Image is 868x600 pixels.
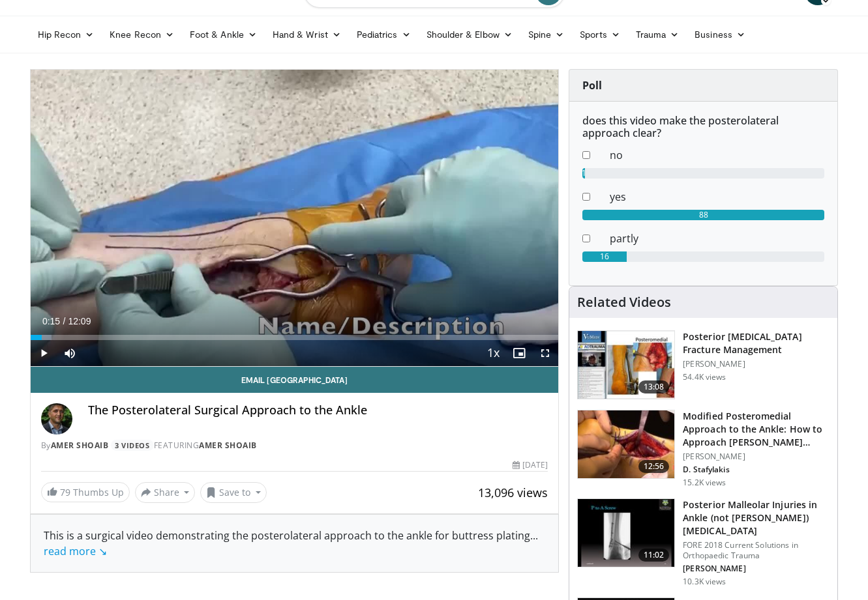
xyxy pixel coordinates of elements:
[577,498,830,587] a: 11:02 Posterior Malleolar Injuries in Ankle (not [PERSON_NAME]) [MEDICAL_DATA] FORE 2018 Current ...
[102,21,182,48] a: Knee Recon
[182,21,265,48] a: Foot & Ankle
[582,210,824,220] div: 88
[135,482,196,503] button: Share
[578,410,674,478] img: ae8508ed-6896-40ca-bae0-71b8ded2400a.150x105_q85_crop-smart_upscale.jpg
[31,367,559,393] a: Email [GEOGRAPHIC_DATA]
[582,78,602,93] strong: Poll
[480,340,506,366] button: Playback Rate
[628,21,687,48] a: Trauma
[578,331,674,399] img: 50e07c4d-707f-48cd-824d-a6044cd0d074.150x105_q85_crop-smart_upscale.jpg
[577,294,671,310] h4: Related Videos
[63,316,66,326] span: /
[41,403,72,435] img: Avatar
[513,459,548,471] div: [DATE]
[478,485,548,500] span: 13,096 views
[582,251,627,262] div: 16
[683,410,830,449] h3: Modified Posteromedial Approach to the Ankle: How to Approach [PERSON_NAME]…
[638,549,670,562] span: 11:02
[683,330,830,356] h3: Posterior [MEDICAL_DATA] Fracture Management
[41,482,130,502] a: 79 Thumbs Up
[111,440,154,451] a: 3 Videos
[638,460,670,473] span: 12:56
[199,440,257,451] a: amer shoaib
[520,21,572,48] a: Spine
[31,70,559,367] video-js: Video Player
[31,340,57,366] button: Play
[582,115,824,139] h6: does this video make the posterolateral approach clear?
[683,540,830,561] p: FORE 2018 Current Solutions in Orthopaedic Trauma
[51,440,109,451] a: amer shoaib
[577,410,830,488] a: 12:56 Modified Posteromedial Approach to the Ankle: How to Approach [PERSON_NAME]… [PERSON_NAME] ...
[600,189,834,205] dd: yes
[683,359,830,369] p: [PERSON_NAME]
[506,340,532,366] button: Enable picture-in-picture mode
[578,499,674,567] img: c613a3bd-9827-4973-b08f-77b3ce0ba407.150x105_q85_crop-smart_upscale.jpg
[44,544,107,558] a: read more ↘
[572,21,628,48] a: Sports
[600,147,834,163] dd: no
[683,464,830,475] p: D. Stafylakis
[419,21,520,48] a: Shoulder & Elbow
[683,564,830,574] p: [PERSON_NAME]
[683,577,726,587] p: 10.3K views
[200,482,267,503] button: Save to
[349,21,419,48] a: Pediatrics
[683,498,830,537] h3: Posterior Malleolar Injuries in Ankle (not [PERSON_NAME]) [MEDICAL_DATA]
[683,451,830,462] p: [PERSON_NAME]
[683,478,726,488] p: 15.2K views
[31,335,559,340] div: Progress Bar
[68,316,91,326] span: 12:09
[42,316,60,326] span: 0:15
[687,21,753,48] a: Business
[532,340,558,366] button: Fullscreen
[683,372,726,382] p: 54.4K views
[582,168,585,179] div: 1
[60,486,70,498] span: 79
[44,528,546,559] div: This is a surgical video demonstrating the posterolateral approach to the ankle for buttress plating
[44,528,538,558] span: ...
[638,380,670,393] span: 13:08
[30,21,102,48] a: Hip Recon
[88,403,548,418] h4: The Posterolateral Surgical Approach to the Ankle
[577,330,830,399] a: 13:08 Posterior [MEDICAL_DATA] Fracture Management [PERSON_NAME] 54.4K views
[57,340,83,366] button: Mute
[600,231,834,246] dd: partly
[265,21,349,48] a: Hand & Wrist
[41,440,548,451] div: By FEATURING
